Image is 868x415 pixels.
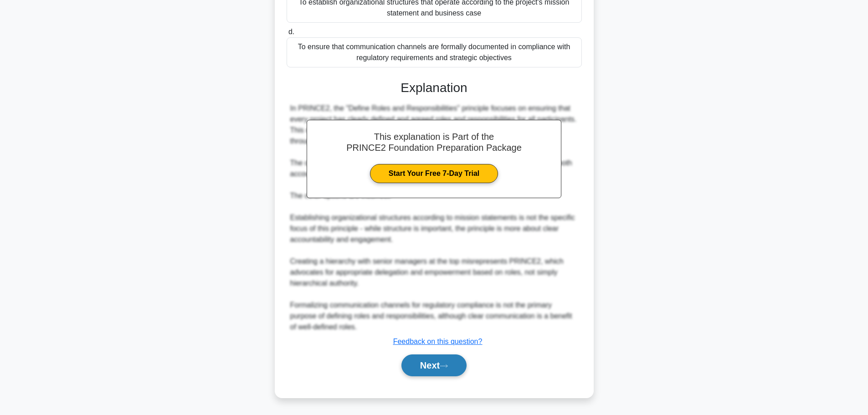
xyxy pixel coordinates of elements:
a: Start Your Free 7-Day Trial [370,164,498,183]
div: In PRINCE2, the "Define Roles and Responsibilities" principle focuses on ensuring that every proj... [290,103,578,333]
a: Feedback on this question? [393,338,483,345]
h3: Explanation [292,80,576,96]
div: To ensure that communication channels are formally documented in compliance with regulatory requi... [287,37,582,67]
span: d. [288,28,294,36]
button: Next [401,354,467,376]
